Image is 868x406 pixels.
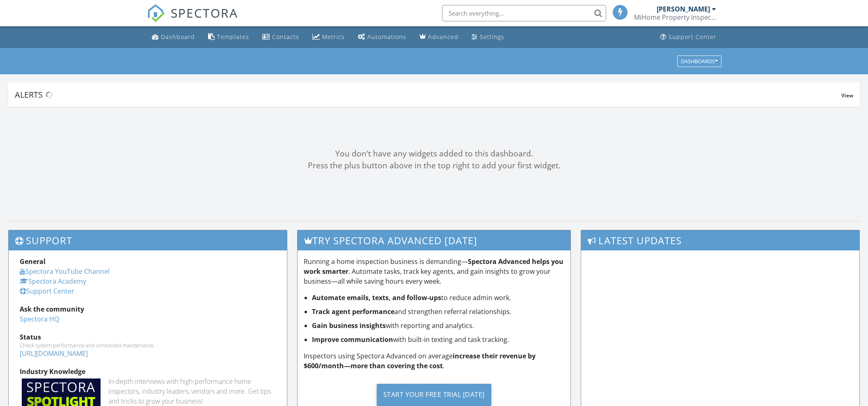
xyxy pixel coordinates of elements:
a: Spectora YouTube Channel [20,267,110,276]
strong: Spectora Advanced helps you work smarter [304,257,563,276]
div: MiHome Property Inspections, LLC [634,13,716,21]
div: Automations [367,33,406,41]
a: Automations (Basic) [355,30,410,45]
span: View [841,92,853,99]
a: Contacts [259,30,302,45]
strong: Improve communication [312,335,393,344]
a: Support Center [657,30,720,45]
h3: Support [9,230,287,250]
a: Metrics [309,30,348,45]
p: Inspectors using Spectora Advanced on average . [304,351,565,371]
a: Spectora Academy [20,277,86,286]
a: Support Center [20,287,74,296]
a: Advanced [416,30,462,45]
div: Alerts [15,89,841,100]
div: [PERSON_NAME] [657,5,710,13]
span: SPECTORA [171,4,238,21]
a: Dashboard [149,30,198,45]
div: Press the plus button above in the top right to add your first widget. [8,160,860,172]
button: Dashboards [677,55,721,67]
div: Start Your Free Trial [DATE] [377,384,491,406]
strong: Gain business insights [312,321,386,330]
p: Running a home inspection business is demanding— . Automate tasks, track key agents, and gain ins... [304,257,565,286]
li: with built-in texting and task tracking. [312,335,565,344]
a: [URL][DOMAIN_NAME] [20,349,88,358]
div: Dashboard [161,33,195,41]
div: In-depth interviews with high-performance home inspectors, industry leaders, vendors and more. Ge... [108,376,276,406]
div: Check system performance and scheduled maintenance. [20,342,276,349]
a: Templates [205,30,252,45]
strong: Automate emails, texts, and follow-ups [312,293,441,302]
img: The Best Home Inspection Software - Spectora [147,4,165,22]
div: Metrics [322,33,345,41]
div: Support Center [669,33,717,41]
a: Settings [468,30,508,45]
a: SPECTORA [147,11,238,28]
h3: Try spectora advanced [DATE] [298,230,571,250]
li: with reporting and analytics. [312,321,565,330]
input: Search everything... [442,5,606,21]
strong: General [20,257,46,266]
div: Templates [217,33,249,41]
div: You don't have any widgets added to this dashboard. [8,148,860,160]
div: Ask the community [20,304,276,314]
div: Industry Knowledge [20,367,276,376]
li: and strengthen referral relationships. [312,307,565,317]
h3: Latest Updates [581,230,859,250]
div: Dashboards [681,58,718,64]
a: Spectora HQ [20,314,59,323]
div: Advanced [428,33,458,41]
strong: increase their revenue by $600/month—more than covering the cost [304,351,536,370]
strong: Track agent performance [312,307,394,316]
div: Contacts [272,33,299,41]
div: Status [20,332,276,342]
div: Settings [480,33,504,41]
li: to reduce admin work. [312,293,565,303]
